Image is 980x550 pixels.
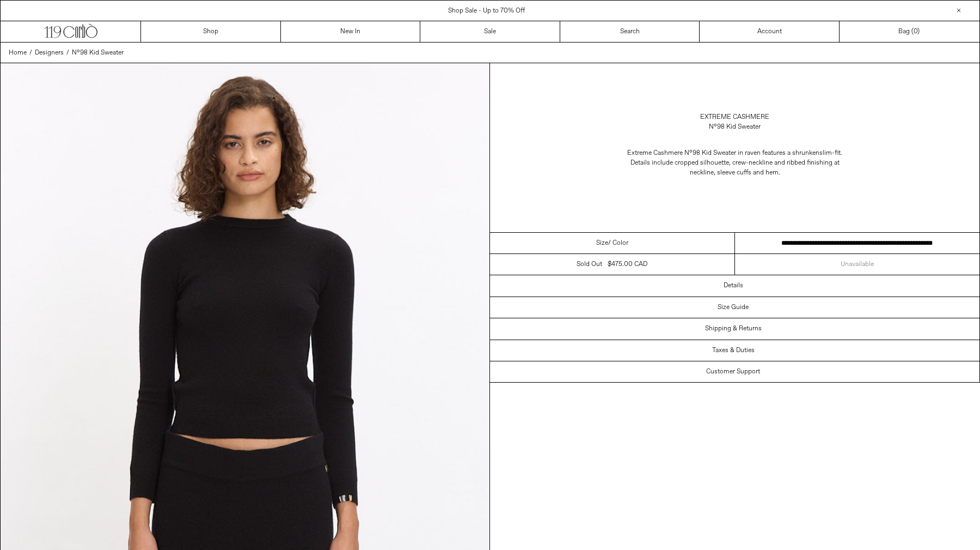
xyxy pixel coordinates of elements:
span: Designers [35,49,64,57]
a: Home [9,48,27,58]
a: Shop Sale - Up to 70% Off [448,7,525,15]
div: N°98 Kid Sweater [709,122,761,132]
span: N°98 Kid Sweater [72,49,124,57]
h3: Taxes & Duties [712,347,755,354]
h3: Size Guide [718,304,749,311]
a: Sale [420,21,560,42]
a: Account [700,21,840,42]
span: Home [9,49,27,57]
div: $475.00 CAD [608,259,647,269]
span: Extreme Cashmere N°98 Kid Sweater in raven features a shrunken [627,149,819,158]
span: / [29,48,32,58]
h3: Details [724,282,743,289]
span: ) [914,27,920,37]
a: Designers [35,48,64,58]
a: N°98 Kid Sweater [72,48,124,58]
a: Extreme Cashmere [700,112,769,122]
a: New In [281,21,421,42]
a: Shop [141,21,281,42]
h3: Customer Support [706,368,760,376]
button: Unavailable [735,254,980,275]
a: Search [560,21,700,42]
div: Sold out [577,259,602,269]
span: 0 [914,27,917,36]
a: Bag () [840,21,979,42]
h3: Shipping & Returns [705,325,762,333]
span: / [66,48,69,58]
span: slim-fit. Details include cropped silhouette, crew-neckline and ribbed finishing at neckline, sle... [630,149,843,177]
span: / Color [608,238,628,248]
span: Size [596,238,608,248]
